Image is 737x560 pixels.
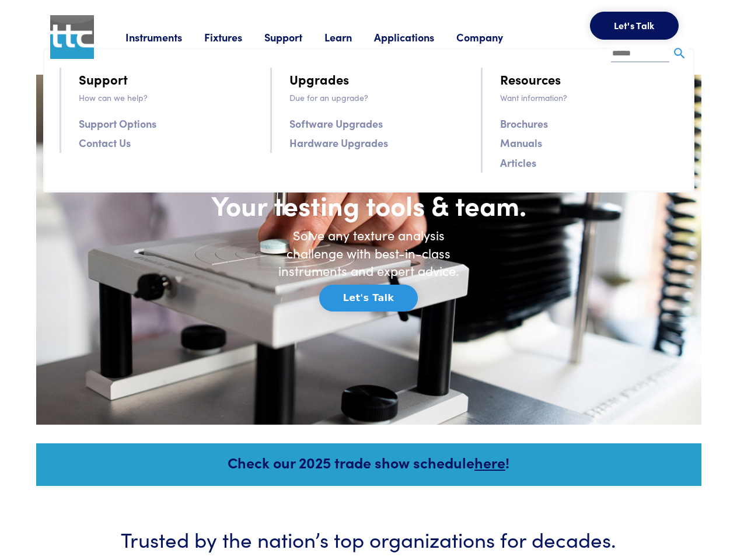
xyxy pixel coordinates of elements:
button: Let's Talk [590,12,679,40]
p: Due for an upgrade? [289,91,467,104]
p: Want information? [500,91,677,104]
a: Hardware Upgrades [289,134,388,151]
img: ttc_logo_1x1_v1.0.png [50,15,94,59]
p: How can we help? [79,91,256,104]
a: Learn [324,30,374,44]
a: Upgrades [289,69,349,89]
a: Manuals [500,134,542,151]
h6: Solve any texture analysis challenge with best-in-class instruments and expert advice. [270,226,468,280]
a: Articles [500,154,536,171]
a: Fixtures [204,30,264,44]
a: Contact Us [79,134,131,151]
a: Instruments [125,30,204,44]
a: Applications [374,30,456,44]
a: Brochures [500,115,548,132]
a: Support [79,69,128,89]
a: Support Options [79,115,156,132]
a: Resources [500,69,561,89]
a: here [474,452,505,473]
h5: Check our 2025 trade show schedule ! [52,452,686,473]
h3: Trusted by the nation’s top organizations for decades. [71,524,666,553]
h1: Your testing tools & team. [170,188,567,222]
a: Support [264,30,324,44]
button: Let's Talk [319,285,418,311]
a: Software Upgrades [289,115,383,132]
a: Company [456,30,525,44]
